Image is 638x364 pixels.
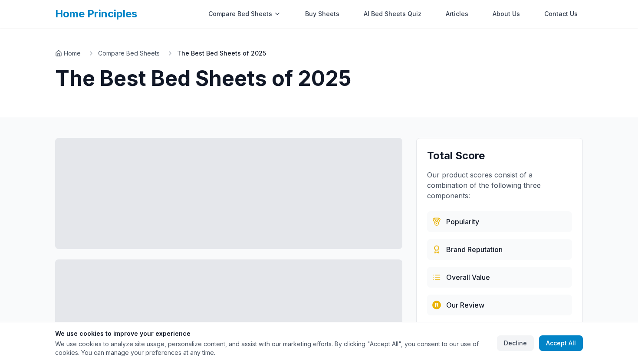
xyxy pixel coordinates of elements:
span: Overall Value [446,272,490,282]
a: About Us [487,5,525,23]
h1: The Best Bed Sheets of 2025 [55,68,583,89]
div: Our team's hands-on testing and evaluation process [427,295,572,315]
span: Popularity [446,216,479,227]
a: Home Principles [55,7,137,20]
nav: Breadcrumb [55,49,583,58]
h3: We use cookies to improve your experience [55,329,490,338]
span: The Best Bed Sheets of 2025 [177,49,266,58]
div: Compare Bed Sheets [203,5,286,23]
a: Compare Bed Sheets [98,49,160,58]
div: Combines price, quality, durability, and customer satisfaction [427,267,572,288]
button: Decline [497,335,534,351]
span: Our Review [446,300,484,310]
p: Our product scores consist of a combination of the following three components: [427,170,572,201]
div: Evaluated from brand history, quality standards, and market presence [427,239,572,260]
span: Brand Reputation [446,244,503,255]
button: Accept All [539,335,583,351]
a: Contact Us [539,5,583,23]
a: Articles [441,5,474,23]
div: Based on customer reviews, ratings, and sales data [427,211,572,232]
p: We use cookies to analyze site usage, personalize content, and assist with our marketing efforts.... [55,340,490,357]
a: Buy Sheets [300,5,345,23]
a: Home [55,49,81,58]
a: AI Bed Sheets Quiz [358,5,427,23]
span: R [435,302,438,308]
h3: Total Score [427,149,572,163]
